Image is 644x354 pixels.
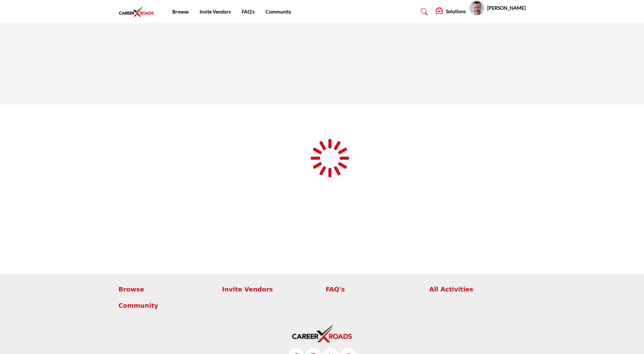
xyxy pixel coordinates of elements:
img: Site Logo [118,6,158,17]
a: Community [118,301,215,310]
a: FAQ's [326,285,422,294]
div: Solutions [436,8,466,16]
img: No Site Logo [291,324,353,344]
a: Invite Vendors [200,9,231,15]
a: FAQ's [242,9,254,15]
button: Show hide supplier dropdown [469,0,484,16]
h5: [PERSON_NAME] [487,4,526,11]
h5: Solutions [446,8,466,15]
a: Browse [172,9,189,15]
a: All Activities [429,285,526,294]
a: Invite Vendors [222,285,318,294]
a: Browse [118,285,215,294]
a: Community [266,9,291,15]
a: Search [414,6,432,17]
